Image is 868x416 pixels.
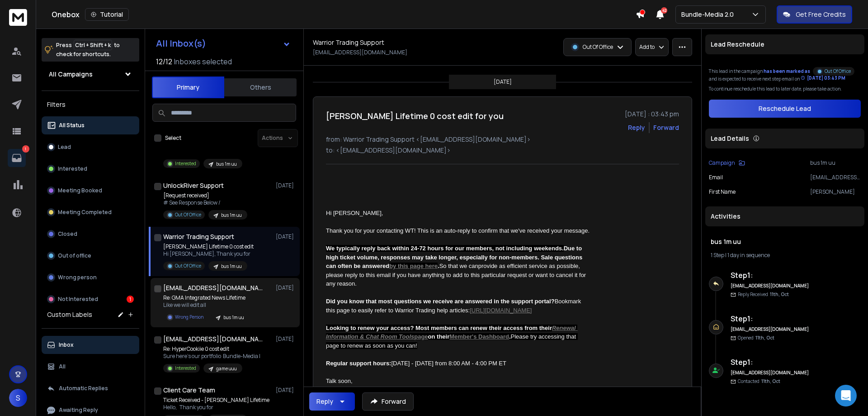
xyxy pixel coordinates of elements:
[9,389,27,407] button: S
[58,209,112,216] p: Meeting Completed
[470,307,532,314] a: [URL][DOMAIN_NAME]
[326,333,578,349] span: Please try accessing that page to renew as soon as you can!
[326,378,353,384] span: Talk soon,
[276,284,296,292] p: [DATE]
[326,360,391,367] span: Regular support hours:
[58,165,87,172] p: Interested
[221,263,242,270] p: bus 1m uu
[309,392,355,411] button: Reply
[770,291,789,297] span: 11th, Oct
[326,146,679,155] p: to: <[EMAIL_ADDRESS][DOMAIN_NAME]>
[738,335,774,341] p: Opened
[326,135,679,144] p: from: Warrior Trading Support <[EMAIL_ADDRESS][DOMAIN_NAME]>
[8,149,26,167] a: 1
[738,291,789,298] p: Reply Received
[326,245,564,252] b: We typically reply back within 24-72 hours for our members, not including weekends.
[223,314,244,321] p: bus 1m uu
[711,237,859,246] h1: bus 1m uu
[59,363,66,370] p: All
[494,78,512,86] p: [DATE]
[709,100,861,118] button: Reschedule Lead
[59,122,85,129] p: All Status
[58,230,77,238] p: Closed
[276,387,296,394] p: [DATE]
[639,43,655,51] p: Add to
[216,161,237,167] p: bus 1m uu
[738,378,780,385] p: Contacted
[326,359,590,368] p: [DATE] - [DATE] from 8:00 AM - 4:00 PM ET
[316,397,333,406] div: Reply
[313,49,407,56] p: [EMAIL_ADDRESS][DOMAIN_NAME]
[825,68,851,75] p: Out Of Office
[681,10,737,19] p: Bundle-Media 2.0
[661,7,667,14] span: 42
[326,110,504,122] h1: [PERSON_NAME] Lifetime 0 cost edit for you
[326,386,335,393] span: WT
[313,38,384,47] h1: Warrior Trading Support
[42,182,139,200] button: Meeting Booked
[163,335,263,344] h1: [EMAIL_ADDRESS][DOMAIN_NAME]
[625,110,679,119] p: [DATE] : 03:43 pm
[224,77,297,97] button: Others
[42,98,139,111] h3: Filters
[709,86,861,92] p: To continue reschedule this lead to later date, please take action.
[165,134,181,142] label: Select
[56,41,120,59] p: Press to check for shortcuts.
[439,263,478,269] span: So that we can
[42,268,139,287] button: Wrong person
[628,123,645,132] button: Reply
[42,138,139,156] button: Lead
[731,369,810,376] h6: [EMAIL_ADDRESS][DOMAIN_NAME]
[74,40,112,50] span: Ctrl + Shift + k
[709,159,745,167] button: Campaign
[163,353,260,360] p: Sure here's our portfolio Bundle-Media |
[59,406,98,414] p: Awaiting Reply
[583,43,613,51] p: Out Of Office
[731,357,810,368] h6: Step 1 :
[709,65,861,82] div: This lead in the campaign and is expected to receive next step email on
[42,225,139,243] button: Closed
[175,160,196,167] p: Interested
[326,385,590,394] p: Team
[810,188,861,196] p: [PERSON_NAME]
[127,296,134,303] div: 1
[709,188,736,196] p: First Name
[175,211,201,218] p: Out Of Office
[276,182,296,189] p: [DATE]
[163,283,263,292] h1: [EMAIL_ADDRESS][DOMAIN_NAME]
[764,68,810,74] span: has been marked as
[47,310,92,319] h3: Custom Labels
[810,159,861,167] p: bus 1m uu
[711,252,859,259] div: |
[152,77,224,98] button: Primary
[42,358,139,376] button: All
[175,263,201,269] p: Out Of Office
[163,345,260,353] p: Re: HyperCookiie 0 cost edit
[362,392,414,411] button: Forward
[727,251,770,259] span: 1 day in sequence
[42,379,139,397] button: Automatic Replies
[326,325,414,331] b: Looking to renew your access?
[709,159,735,167] p: Campaign
[163,404,269,411] p: Hello, Thank you for
[276,233,296,240] p: [DATE]
[175,314,203,320] p: Wrong Person
[389,263,438,269] a: by this page here
[449,333,509,340] a: Member's Dashboard
[777,5,852,24] button: Get Free Credits
[42,290,139,308] button: Not Interested1
[149,34,298,53] button: All Inbox(s)
[59,341,74,349] p: Inbox
[49,70,93,79] h1: All Campaigns
[52,8,636,21] div: Onebox
[175,365,196,372] p: Interested
[326,298,583,314] font: Bookmark this page to easily refer to Warrior Trading help articles:
[564,245,575,252] span: Due
[326,325,577,340] b: Most members can renew their access from their on their .
[731,326,810,333] h6: [EMAIL_ADDRESS][DOMAIN_NAME]
[58,274,97,281] p: Wrong person
[761,378,780,384] span: 11th, Oct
